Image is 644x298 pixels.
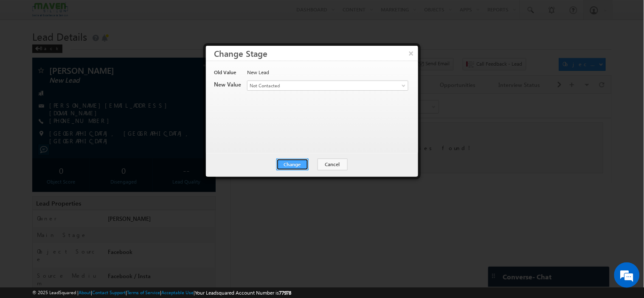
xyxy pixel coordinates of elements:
a: Contact Support [92,290,126,295]
a: Acceptable Use [161,290,194,295]
div: Sales Activity,Program,Email Bounced,Email Link Clicked,Email Marked Spam & 67 more.. [42,7,106,19]
div: No activities found! [8,29,372,80]
textarea: Type your message and hit 'Enter' [11,78,155,226]
div: 72 Selected [45,9,69,17]
a: Terms of Service [127,290,160,295]
div: Old Value [214,69,242,81]
h3: Change Stage [214,46,418,61]
div: New Value [214,81,242,92]
img: d_60004797649_company_0_60004797649 [14,45,36,56]
div: Minimize live chat window [139,4,160,25]
span: Time [128,6,139,19]
div: Chat with us now [44,45,143,56]
span: © 2025 LeadSquared | | | | | [32,289,292,297]
span: Activity Type [8,6,38,19]
a: About [79,290,91,295]
a: Not Contacted [247,81,408,91]
span: 77978 [279,290,292,296]
button: Change [276,159,309,170]
div: All Time [146,9,163,17]
button: × [405,46,418,61]
em: Start Chat [115,234,154,245]
span: Not Contacted [247,82,380,89]
button: Cancel [318,159,348,170]
div: New Lead [247,69,408,81]
span: Your Leadsquared Account Number is [195,290,292,296]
